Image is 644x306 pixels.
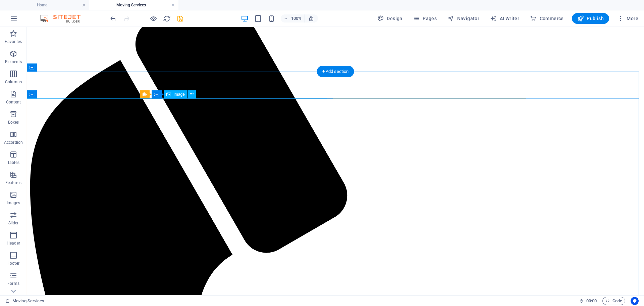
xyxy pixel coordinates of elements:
[291,14,302,23] h6: 100%
[7,261,19,266] p: Footer
[375,13,405,24] div: Design (Ctrl+Alt+Y)
[614,13,641,24] button: More
[39,14,89,23] img: Editor Logo
[317,66,354,77] div: + Add section
[89,1,178,9] h4: Moving Services
[109,15,117,23] i: Undo: Change pages (Ctrl+Z)
[591,298,592,303] span: :
[6,99,21,105] p: Content
[5,59,22,64] p: Elements
[7,241,20,246] p: Header
[617,15,638,22] span: More
[490,15,519,22] span: AI Writer
[377,15,402,22] span: Design
[487,13,522,24] button: AI Writer
[176,14,184,23] button: save
[411,13,439,24] button: Pages
[8,220,19,226] p: Slider
[530,15,564,22] span: Commerce
[445,13,482,24] button: Navigator
[5,180,21,185] p: Features
[4,140,23,145] p: Accordion
[579,297,597,305] h6: Session time
[5,39,22,44] p: Favorites
[602,297,625,305] button: Code
[174,92,185,96] span: Image
[605,297,622,305] span: Code
[447,15,479,22] span: Navigator
[7,200,20,206] p: Images
[8,120,19,125] p: Boxes
[308,15,314,21] i: On resize automatically adjust zoom level to fit chosen device.
[572,13,609,24] button: Publish
[7,160,19,165] p: Tables
[163,14,171,23] button: reload
[5,297,45,305] a: Click to cancel selection. Double-click to open Pages
[163,15,171,23] i: Reload page
[7,281,19,286] p: Forms
[375,13,405,24] button: Design
[413,15,437,22] span: Pages
[176,15,184,23] i: Save (Ctrl+S)
[5,79,22,85] p: Columns
[149,14,157,23] button: Click here to leave preview mode and continue editing
[577,15,604,22] span: Publish
[527,13,567,24] button: Commerce
[281,14,305,23] button: 100%
[109,14,117,23] button: undo
[631,297,639,305] button: Usercentrics
[586,297,597,305] span: 00 00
